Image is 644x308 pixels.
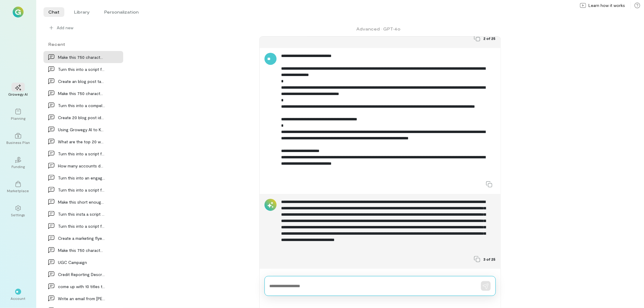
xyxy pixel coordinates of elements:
[58,126,105,133] div: Using Growegy AI to Keep You Moving
[484,36,496,41] span: 2 of 25
[588,2,625,8] span: Learn how it works
[7,128,29,150] a: Business Plan
[11,212,25,217] div: Settings
[69,7,95,17] li: Library
[58,66,105,72] div: Turn this into a script for a Facebook Reel targe…
[58,211,105,217] div: Turn this insta a script for an instagram reel:…
[58,187,105,193] div: Turn this into a script for an Instagram Reel: W…
[58,151,105,157] div: Turn this into a script for a facebook reel: Cur…
[11,164,25,169] div: Funding
[58,259,105,265] div: UGC Campaign
[7,104,29,125] a: Planning
[58,102,105,109] div: Turn this into a compelling Reel script targeting…
[7,80,29,101] a: Growegy AI
[6,140,30,145] div: Business Plan
[11,116,25,121] div: Planning
[58,163,105,169] div: How many accounts do I need to build a business c…
[7,188,29,193] div: Marketplace
[58,283,105,290] div: come up with 10 titles that say: Journey Towards…
[7,176,29,198] a: Marketplace
[58,235,105,241] div: Create a marketing flyer for the company Re-Leash…
[58,295,105,302] div: Write an email from [PERSON_NAME] Twist, Customer Success…
[58,90,105,97] div: Make this 750 characters or less without missing…
[58,223,105,229] div: Turn this into a script for a facebook reel: Wha…
[58,175,105,181] div: Turn this into an engaging script for a social me…
[7,152,29,174] a: Funding
[43,41,123,47] div: Recent
[58,271,105,278] div: Credit Reporting Descrepancies
[58,138,105,145] div: What are the top 20 ways small business owners ca…
[58,54,105,60] div: Make this 750 characters or less and remove the e…
[58,247,105,253] div: Make this 750 characters or less: Paying Before…
[484,257,496,262] span: 3 of 25
[11,296,26,301] div: Account
[43,7,64,17] li: Chat
[7,200,29,222] a: Settings
[8,92,28,97] div: Growegy AI
[58,199,105,205] div: Make this short enough for a quarter page flyer:…
[58,78,105,84] div: Create an blog post targeting Small Business Owne…
[58,114,105,121] div: Create 20 blog post ideas for Growegy, Inc. (Grow…
[99,7,143,17] li: Personalization
[57,25,118,31] span: Add new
